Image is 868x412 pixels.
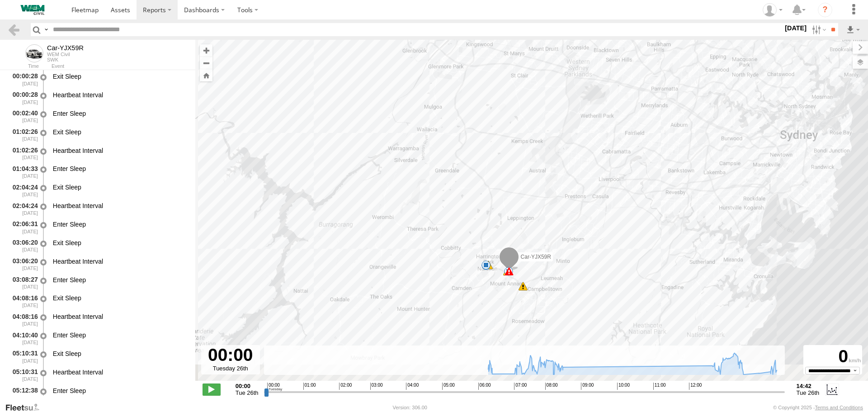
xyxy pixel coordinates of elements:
span: 11:00 [653,383,666,390]
strong: 00:00 [236,383,259,389]
span: 04:00 [406,383,419,390]
label: Search Query [42,23,50,36]
span: 00:00 [267,383,282,393]
div: Heartbeat Interval [53,202,187,210]
div: 04:08:16 [DATE] [7,311,39,328]
div: 02:04:24 [DATE] [7,182,39,199]
div: 01:04:33 [DATE] [7,164,39,180]
div: Version: 306.00 [393,405,427,410]
div: Exit Sleep [53,239,187,247]
div: Enter Sleep [53,387,187,395]
span: 03:00 [370,383,383,390]
a: Terms and Conditions [815,405,863,410]
span: 10:00 [617,383,630,390]
label: Search Filter Options [808,23,828,36]
div: WEM Civil [47,52,84,57]
div: 02:06:31 [DATE] [7,219,39,236]
div: 00:02:40 [DATE] [7,108,39,125]
div: Exit Sleep [53,72,187,81]
div: Enter Sleep [53,276,187,284]
div: SWK [47,57,84,62]
span: Car-YJX59R [521,253,551,260]
div: Enter Sleep [53,165,187,173]
div: Heartbeat Interval [53,368,187,376]
div: 05:10:31 [DATE] [7,367,39,384]
div: 03:06:20 [DATE] [7,237,39,254]
div: Exit Sleep [53,350,187,358]
span: Tue 26th Aug 2025 [236,389,259,396]
div: Exit Sleep [53,294,187,302]
span: 08:00 [545,383,558,390]
label: [DATE] [783,23,808,33]
div: 00:00:28 [DATE] [7,90,39,106]
span: 01:00 [303,383,316,390]
div: Car-YJX59R - View Asset History [47,44,84,52]
div: © Copyright 2025 - [773,405,863,410]
span: 06:00 [478,383,491,390]
a: Back to previous Page [7,23,20,36]
div: Event [52,64,195,69]
label: Export results as... [845,23,861,36]
button: Zoom Home [200,69,212,81]
span: 05:00 [442,383,455,390]
div: 03:08:27 [DATE] [7,275,39,291]
span: 09:00 [581,383,594,390]
div: Enter Sleep [53,109,187,118]
div: 00:00:28 [DATE] [7,71,39,88]
button: Zoom in [200,44,212,57]
strong: 14:42 [797,383,820,389]
i: ? [818,3,832,17]
div: Exit Sleep [53,128,187,136]
span: 07:00 [514,383,527,390]
div: 02:04:24 [DATE] [7,200,39,217]
span: 02:00 [339,383,352,390]
label: Play/Stop [203,384,221,395]
div: 05:12:38 [DATE] [7,385,39,402]
div: 0 [805,346,861,367]
div: 05:10:31 [DATE] [7,348,39,365]
div: Enter Sleep [53,220,187,228]
div: Heartbeat Interval [53,91,187,99]
div: Enter Sleep [53,331,187,339]
span: Tue 26th Aug 2025 [797,389,820,396]
a: Visit our Website [5,403,47,412]
div: 04:08:16 [DATE] [7,293,39,310]
div: Heartbeat Interval [53,313,187,321]
div: 04:10:40 [DATE] [7,330,39,346]
img: WEMCivilLogo.svg [9,5,56,15]
div: 01:02:26 [DATE] [7,127,39,143]
div: Heartbeat Interval [53,147,187,155]
div: Time [7,64,39,69]
div: Exit Sleep [53,183,187,191]
button: Zoom out [200,57,212,69]
div: Heartbeat Interval [53,257,187,265]
div: 01:02:26 [DATE] [7,145,39,162]
span: 12:00 [689,383,702,390]
div: 03:06:20 [DATE] [7,256,39,273]
div: Kevin Webb [759,3,786,17]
